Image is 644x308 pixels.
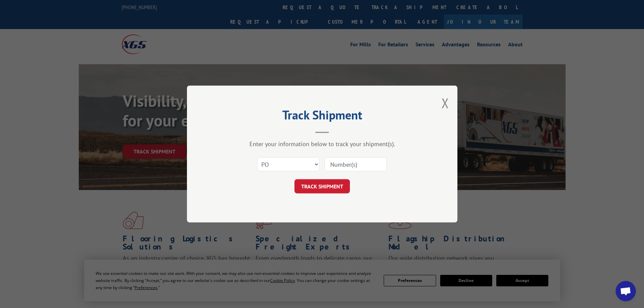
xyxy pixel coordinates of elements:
button: TRACK SHIPMENT [294,179,350,193]
h2: Track Shipment [221,110,424,123]
input: Number(s) [325,157,387,171]
div: Open chat [616,281,636,301]
button: Close modal [442,94,449,112]
div: Enter your information below to track your shipment(s). [221,140,424,148]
